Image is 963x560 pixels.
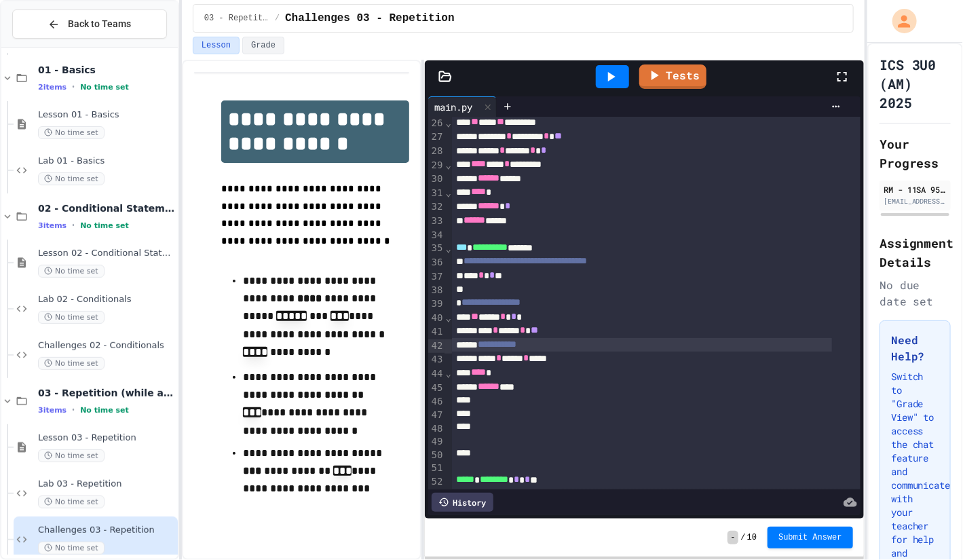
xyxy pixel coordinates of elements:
[880,134,951,172] h2: Your Progress
[428,159,445,173] div: 29
[242,37,284,54] button: Grade
[445,243,451,254] span: Fold line
[428,325,445,339] div: 41
[285,10,455,26] span: Challenges 03 - Repetition
[38,406,67,415] span: 3 items
[884,196,947,206] div: [EMAIL_ADDRESS][DOMAIN_NAME]
[72,220,75,231] span: •
[428,284,445,297] div: 38
[428,353,445,367] div: 43
[72,81,75,92] span: •
[884,183,947,195] div: RM - 11SA 954730 [PERSON_NAME] SS
[38,64,175,76] span: 01 - Basics
[445,368,451,379] span: Fold line
[38,248,175,259] span: Lesson 02 - Conditional Statements (if)
[428,187,445,201] div: 31
[428,297,445,312] div: 39
[428,395,445,409] div: 46
[428,256,445,270] div: 36
[275,13,280,24] span: /
[12,10,167,39] button: Back to Teams
[768,527,853,548] button: Submit Answer
[428,229,445,242] div: 34
[445,160,451,170] span: Fold line
[428,214,445,229] div: 33
[428,145,445,159] div: 28
[38,155,175,167] span: Lab 01 - Basics
[428,270,445,284] div: 37
[428,435,445,449] div: 49
[428,367,445,381] div: 44
[38,449,105,462] span: No time set
[428,100,480,114] div: main.py
[38,221,67,230] span: 3 items
[38,542,105,555] span: No time set
[747,532,757,543] span: 10
[38,294,175,305] span: Lab 02 - Conditionals
[38,265,105,278] span: No time set
[428,339,445,354] div: 42
[38,496,105,508] span: No time set
[428,242,445,256] div: 35
[445,312,451,323] span: Fold line
[193,37,240,54] button: Lesson
[741,532,746,543] span: /
[428,489,445,504] div: 53
[72,405,75,415] span: •
[878,5,920,37] div: My Account
[38,126,105,139] span: No time set
[891,332,939,365] h3: Need Help?
[38,202,175,214] span: 02 - Conditional Statements (if)
[432,493,493,512] div: History
[428,130,445,145] div: 27
[428,381,445,396] div: 45
[204,13,269,24] span: 03 - Repetition (while and for)
[38,109,175,121] span: Lesson 01 - Basics
[428,449,445,462] div: 50
[428,200,445,214] div: 32
[38,357,105,370] span: No time set
[80,221,129,230] span: No time set
[428,475,445,489] div: 52
[38,387,175,399] span: 03 - Repetition (while and for)
[428,462,445,475] div: 51
[428,96,497,117] div: main.py
[428,117,445,131] div: 26
[38,479,175,490] span: Lab 03 - Repetition
[428,409,445,422] div: 47
[778,532,842,543] span: Submit Answer
[68,17,131,31] span: Back to Teams
[880,55,951,112] h1: ICS 3U0 (AM) 2025
[639,64,706,89] a: Tests
[38,525,175,536] span: Challenges 03 - Repetition
[728,531,738,544] span: -
[38,172,105,185] span: No time set
[445,117,451,128] span: Fold line
[880,234,951,272] h2: Assignment Details
[445,187,451,198] span: Fold line
[38,311,105,324] span: No time set
[80,406,129,415] span: No time set
[38,83,67,92] span: 2 items
[428,172,445,187] div: 30
[880,277,951,310] div: No due date set
[38,432,175,444] span: Lesson 03 - Repetition
[428,422,445,436] div: 48
[80,83,129,92] span: No time set
[428,312,445,326] div: 40
[38,340,175,352] span: Challenges 02 - Conditionals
